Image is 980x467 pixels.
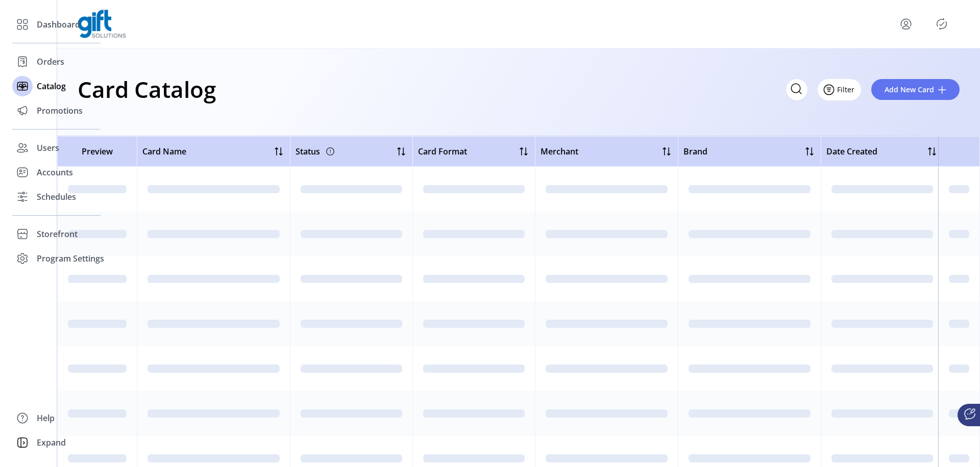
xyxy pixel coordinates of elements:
span: Add New Card [885,84,934,95]
h1: Card Catalog [78,71,216,107]
span: Program Settings [37,252,104,265]
button: menu [898,16,914,32]
span: Dashboard [37,18,80,31]
span: Date Created [826,145,877,158]
span: Merchant [541,145,578,158]
button: Add New Card [871,79,960,100]
span: Expand [37,436,66,449]
input: Search [786,79,807,100]
button: Filter Button [818,79,861,100]
span: Brand [683,145,707,158]
span: Schedules [37,191,76,203]
button: Publisher Panel [934,16,950,32]
span: Card Format [418,145,467,158]
div: Status [296,143,336,160]
img: logo [78,10,126,38]
span: Card Name [142,145,186,158]
span: Accounts [37,166,73,178]
span: Orders [37,56,64,68]
span: Help [37,412,55,424]
span: Filter [837,84,854,95]
span: Users [37,142,59,154]
span: Promotions [37,105,83,117]
span: Catalog [37,80,66,92]
span: Storefront [37,228,78,240]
